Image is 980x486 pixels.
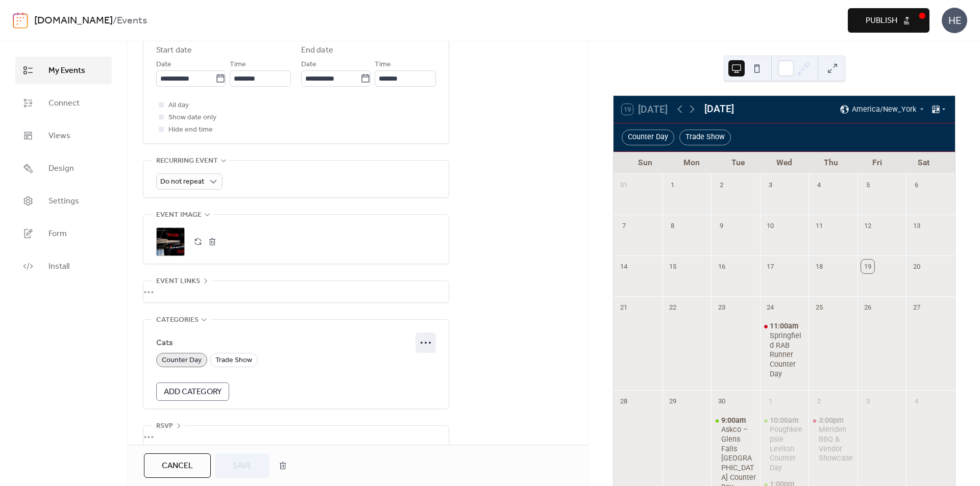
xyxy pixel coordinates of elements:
[770,416,800,426] span: 10:00am
[761,152,807,174] div: Wed
[617,395,630,408] div: 28
[168,99,189,112] span: All day
[910,300,923,314] div: 27
[760,322,809,379] div: Springfield RAB Runner Counter Day
[48,195,79,208] span: Settings
[942,8,967,33] div: HE
[143,281,449,302] div: •••
[812,219,825,232] div: 11
[861,300,874,314] div: 26
[861,219,874,232] div: 12
[715,300,728,314] div: 23
[854,152,900,174] div: Fri
[113,11,117,31] b: /
[812,260,825,273] div: 18
[760,416,809,473] div: Poughkeepsie Leviton Counter Day
[679,130,731,145] div: Trade Show
[812,300,825,314] div: 25
[848,8,929,33] button: Publish
[156,314,199,326] span: Categories
[301,59,316,71] span: Date
[715,178,728,191] div: 2
[770,331,804,379] div: Springfield RAB Runner Counter Day
[48,65,85,77] span: My Events
[852,106,916,113] span: America/New_York
[156,227,185,256] div: ;
[808,416,857,464] div: Meriden BBQ & Vendor Showcase
[160,175,204,189] span: Do not repeat
[866,15,897,27] span: Publish
[156,59,171,71] span: Date
[13,12,28,29] img: logo
[764,219,777,232] div: 10
[715,260,728,273] div: 16
[34,11,113,31] a: [DOMAIN_NAME]
[164,386,222,398] span: Add Category
[15,252,112,280] a: Install
[156,382,229,401] button: Add Category
[156,44,192,57] div: Start date
[812,395,825,408] div: 2
[861,178,874,191] div: 5
[764,178,777,191] div: 3
[617,300,630,314] div: 21
[764,260,777,273] div: 17
[666,219,679,232] div: 8
[48,228,67,240] span: Form
[861,260,874,273] div: 19
[770,425,804,473] div: Poughkeepsie Leviton Counter Day
[117,11,147,31] b: Events
[156,209,202,221] span: Event image
[764,300,777,314] div: 24
[375,59,391,71] span: Time
[666,260,679,273] div: 15
[668,152,715,174] div: Mon
[215,354,252,367] span: Trade Show
[910,260,923,273] div: 20
[15,122,112,149] a: Views
[807,152,854,174] div: Thu
[168,112,216,124] span: Show date only
[301,44,333,57] div: End date
[622,130,674,145] div: Counter Day
[910,395,923,408] div: 4
[861,395,874,408] div: 3
[48,163,74,175] span: Design
[666,395,679,408] div: 29
[156,275,200,288] span: Event links
[15,220,112,247] a: Form
[910,219,923,232] div: 13
[764,395,777,408] div: 1
[15,187,112,215] a: Settings
[162,354,202,367] span: Counter Day
[715,395,728,408] div: 30
[15,57,112,84] a: My Events
[622,152,668,174] div: Sun
[617,219,630,232] div: 7
[144,453,211,478] button: Cancel
[15,89,112,117] a: Connect
[721,416,748,426] span: 9:00am
[704,102,734,117] div: [DATE]
[143,426,449,447] div: •••
[168,124,213,136] span: Hide end time
[156,420,173,432] span: RSVP
[15,155,112,182] a: Design
[910,178,923,191] div: 6
[715,152,761,174] div: Tue
[900,152,947,174] div: Sat
[48,130,70,142] span: Views
[156,337,415,349] span: Cats
[819,425,853,464] div: Meriden BBQ & Vendor Showcase
[162,460,193,472] span: Cancel
[617,260,630,273] div: 14
[666,300,679,314] div: 22
[715,219,728,232] div: 9
[230,59,246,71] span: Time
[770,322,800,331] span: 11:00am
[819,416,845,426] span: 3:00pm
[617,178,630,191] div: 31
[48,261,69,273] span: Install
[48,97,80,110] span: Connect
